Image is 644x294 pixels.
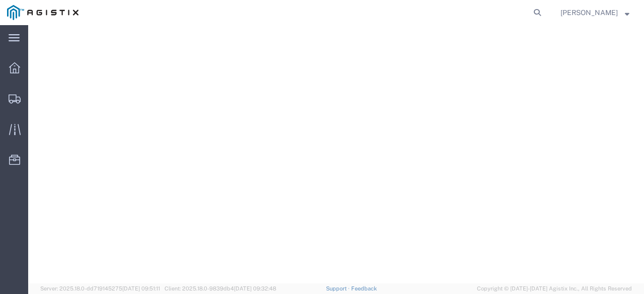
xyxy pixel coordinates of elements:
[560,7,618,18] span: Mustafa Sheriff
[560,7,630,19] button: [PERSON_NAME]
[28,25,644,283] iframe: FS Legacy Container
[351,285,377,291] a: Feedback
[165,285,276,291] span: Client: 2025.18.0-9839db4
[326,285,351,291] a: Support
[234,285,276,291] span: [DATE] 09:32:48
[122,285,160,291] span: [DATE] 09:51:11
[477,284,632,293] span: Copyright © [DATE]-[DATE] Agistix Inc., All Rights Reserved
[40,285,160,291] span: Server: 2025.18.0-dd719145275
[7,5,78,20] img: logo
